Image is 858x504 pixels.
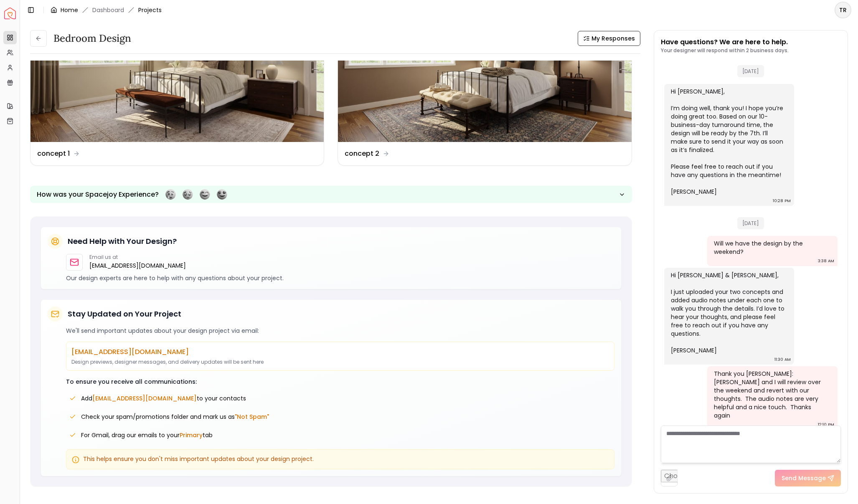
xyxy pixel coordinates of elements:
div: Hi [PERSON_NAME], I’m doing well, thank you! I hope you’re doing great too. Based on our 10-busin... [671,87,786,196]
div: Thank you [PERSON_NAME]: [PERSON_NAME] and I will review over the weekend and revert with our tho... [714,370,829,420]
div: Will we have the design by the weekend? [714,239,829,256]
span: Check your spam/promotions folder and mark us as [81,413,269,421]
h5: Need Help with Your Design? [68,236,177,247]
img: Spacejoy Logo [4,8,16,19]
div: 10:28 PM [773,197,791,205]
div: 12:10 PM [818,420,834,429]
a: Spacejoy [4,8,16,19]
p: [EMAIL_ADDRESS][DOMAIN_NAME] [71,347,609,357]
h5: Stay Updated on Your Project [68,308,181,320]
a: [EMAIL_ADDRESS][DOMAIN_NAME] [89,261,186,271]
span: Add to your contacts [81,394,246,403]
button: How was your Spacejoy Experience?Feeling terribleFeeling badFeeling goodFeeling awesome [30,186,632,203]
p: Email us at [89,254,186,261]
div: 11:30 AM [774,355,791,364]
p: How was your Spacejoy Experience? [37,190,159,200]
span: [DATE] [737,217,764,229]
a: Dashboard [92,6,124,14]
button: My Responses [578,31,640,46]
div: 3:38 AM [818,257,834,265]
dd: concept 1 [37,149,70,159]
p: We'll send important updates about your design project via email: [66,327,614,335]
a: Home [61,6,78,14]
span: Projects [138,6,162,14]
p: Our design experts are here to help with any questions about your project. [66,274,614,282]
p: To ensure you receive all communications: [66,377,614,386]
p: Design previews, designer messages, and delivery updates will be sent here [71,359,609,365]
dd: concept 2 [345,149,379,159]
span: Primary [180,431,203,439]
span: TR [835,3,850,18]
span: For Gmail, drag our emails to your tab [81,431,213,439]
span: This helps ensure you don't miss important updates about your design project. [83,455,314,463]
nav: breadcrumb [51,6,162,14]
span: [EMAIL_ADDRESS][DOMAIN_NAME] [92,394,197,403]
button: TR [835,2,851,18]
p: Have questions? We are here to help. [661,37,789,47]
h3: Bedroom design [53,32,131,45]
p: Your designer will respond within 2 business days. [661,47,789,54]
div: Hi [PERSON_NAME] & [PERSON_NAME], I just uploaded your two concepts and added audio notes under e... [671,271,786,355]
span: [DATE] [737,65,764,77]
span: "Not Spam" [235,413,269,421]
span: My Responses [591,34,635,43]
